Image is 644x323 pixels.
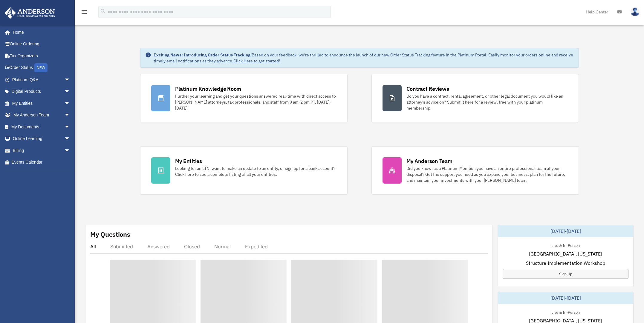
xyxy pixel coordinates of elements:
[184,244,200,250] div: Closed
[147,244,170,250] div: Answered
[64,109,76,121] span: arrow_drop_down
[154,52,252,58] strong: Exciting News: Introducing Order Status Tracking!
[110,244,133,250] div: Submitted
[4,109,79,121] a: My Anderson Teamarrow_drop_down
[175,93,336,111] div: Further your learning and get your questions answered real-time with direct access to [PERSON_NAM...
[34,63,48,72] div: NEW
[406,93,568,111] div: Do you have a contract, rental agreement, or other legal document you would like an attorney's ad...
[64,74,76,86] span: arrow_drop_down
[547,242,585,248] div: Live & In-Person
[4,144,79,156] a: Billingarrow_drop_down
[81,10,88,16] a: menu
[4,74,79,86] a: Platinum Q&Aarrow_drop_down
[4,156,79,168] a: Events Calendar
[3,7,57,19] img: Anderson Advisors Platinum Portal
[214,244,231,250] div: Normal
[406,85,449,93] div: Contract Reviews
[140,146,348,195] a: My Entities Looking for an EIN, want to make an update to an entity, or sign up for a bank accoun...
[4,38,79,50] a: Online Ordering
[4,97,79,109] a: My Entitiesarrow_drop_down
[4,62,79,74] a: Order StatusNEW
[498,225,633,237] div: [DATE]-[DATE]
[233,58,280,64] a: Click Here to get started!
[100,8,106,15] i: search
[4,86,79,98] a: Digital Productsarrow_drop_down
[175,85,241,93] div: Platinum Knowledge Room
[4,133,79,145] a: Online Learningarrow_drop_down
[140,74,348,122] a: Platinum Knowledge Room Further your learning and get your questions answered real-time with dire...
[81,8,88,16] i: menu
[503,269,628,279] a: Sign Up
[371,146,579,195] a: My Anderson Team Did you know, as a Platinum Member, you have an entire professional team at your...
[371,74,579,122] a: Contract Reviews Do you have a contract, rental agreement, or other legal document you would like...
[175,165,336,177] div: Looking for an EIN, want to make an update to an entity, or sign up for a bank account? Click her...
[526,259,605,267] span: Structure Implementation Workshop
[64,144,76,157] span: arrow_drop_down
[90,230,130,239] div: My Questions
[64,121,76,133] span: arrow_drop_down
[631,7,640,16] img: User Pic
[64,133,76,145] span: arrow_drop_down
[245,244,268,250] div: Expedited
[64,97,76,110] span: arrow_drop_down
[90,244,96,250] div: All
[498,292,633,304] div: [DATE]-[DATE]
[64,86,76,98] span: arrow_drop_down
[547,309,585,315] div: Live & In-Person
[4,121,79,133] a: My Documentsarrow_drop_down
[4,50,79,62] a: Tax Organizers
[175,157,202,165] div: My Entities
[406,165,568,183] div: Did you know, as a Platinum Member, you have an entire professional team at your disposal? Get th...
[406,157,452,165] div: My Anderson Team
[154,52,574,64] div: Based on your feedback, we're thrilled to announce the launch of our new Order Status Tracking fe...
[4,26,76,38] a: Home
[529,250,602,257] span: [GEOGRAPHIC_DATA], [US_STATE]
